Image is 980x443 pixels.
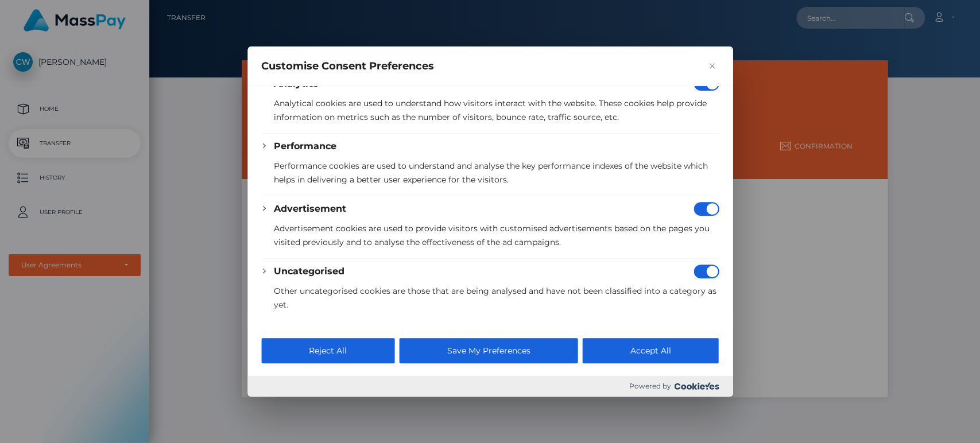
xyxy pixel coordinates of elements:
div: Powered by [247,376,733,397]
button: Uncategorised [274,265,344,278]
p: Performance cookies are used to understand and analyse the key performance indexes of the website... [274,159,719,186]
input: Disable Advertisement [694,202,719,216]
button: Advertisement [274,202,346,216]
button: Close [705,59,719,73]
span: Customise Consent Preferences [261,59,434,73]
button: Reject All [261,338,394,363]
p: Advertisement cookies are used to provide visitors with customised advertisements based on the pa... [274,222,719,249]
p: Other uncategorised cookies are those that are being analysed and have not been classified into a... [274,284,719,312]
div: Customise Consent Preferences [247,46,733,397]
img: Close [709,63,715,69]
button: Accept All [583,338,719,363]
input: Disable Uncategorised [694,265,719,278]
button: Performance [274,139,336,153]
p: Analytical cookies are used to understand how visitors interact with the website. These cookies h... [274,96,719,124]
img: Cookieyes logo [674,382,719,390]
button: Save My Preferences [399,338,578,363]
